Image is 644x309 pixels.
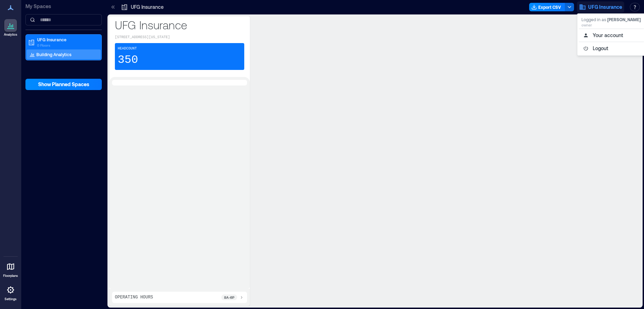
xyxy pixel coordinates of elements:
p: owner [581,22,641,28]
p: Building Analytics [36,52,71,57]
p: UFG Insurance [37,37,96,42]
button: Export CSV [529,3,565,11]
p: Settings [5,297,17,301]
p: Analytics [4,32,17,37]
span: Show Planned Spaces [38,81,89,88]
a: Analytics [2,17,19,39]
p: 8a - 6p [224,295,234,300]
a: Settings [2,281,19,303]
p: Operating Hours [115,295,153,300]
p: Floorplans [3,274,18,278]
p: Headcount [118,46,137,52]
p: 0 Floors [37,42,96,48]
p: [STREET_ADDRESS][US_STATE] [115,35,244,40]
p: UFG Insurance [115,18,244,32]
a: Floorplans [1,258,20,280]
button: UFG Insurance [577,1,624,13]
p: My Spaces [25,3,102,10]
button: Show Planned Spaces [25,79,102,90]
p: Logged in as [581,17,641,22]
span: [PERSON_NAME] [607,17,641,22]
span: UFG Insurance [588,4,622,11]
p: UFG Insurance [131,4,164,11]
p: 350 [118,53,138,67]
